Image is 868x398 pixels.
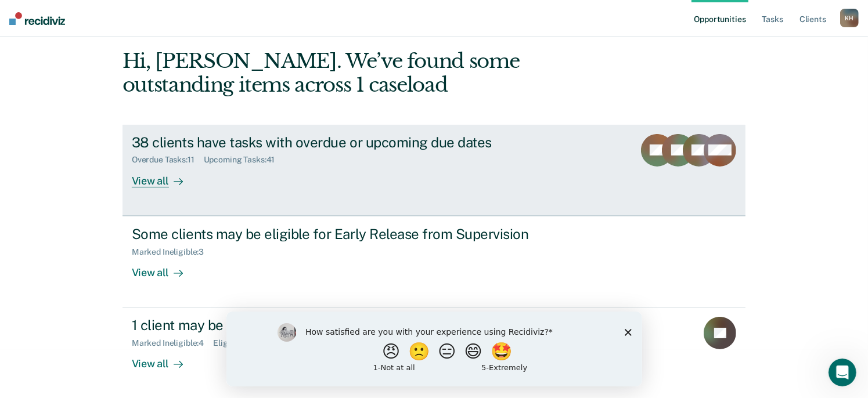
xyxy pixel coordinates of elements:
[123,125,745,216] a: 38 clients have tasks with overdue or upcoming due datesOverdue Tasks:11Upcoming Tasks:41View all
[123,49,621,97] div: Hi, [PERSON_NAME]. We’ve found some outstanding items across 1 caseload
[132,317,539,334] div: 1 client may be eligible for Annual Report Status
[829,359,856,386] iframe: Intercom live chat
[132,226,539,243] div: Some clients may be eligible for Early Release from Supervision
[840,9,859,27] div: K H
[132,155,204,165] div: Overdue Tasks : 11
[226,312,642,386] iframe: Survey by Kim from Recidiviz
[840,9,859,27] button: KH
[123,216,745,307] a: Some clients may be eligible for Early Release from SupervisionMarked Ineligible:3View all
[132,348,197,371] div: View all
[132,256,197,279] div: View all
[204,155,284,165] div: Upcoming Tasks : 41
[132,247,213,257] div: Marked Ineligible : 3
[132,338,213,348] div: Marked Ineligible : 4
[9,12,65,25] img: Recidiviz
[132,134,539,151] div: 38 clients have tasks with overdue or upcoming due dates
[213,338,275,348] div: Eligible Now : 1
[132,165,197,187] div: View all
